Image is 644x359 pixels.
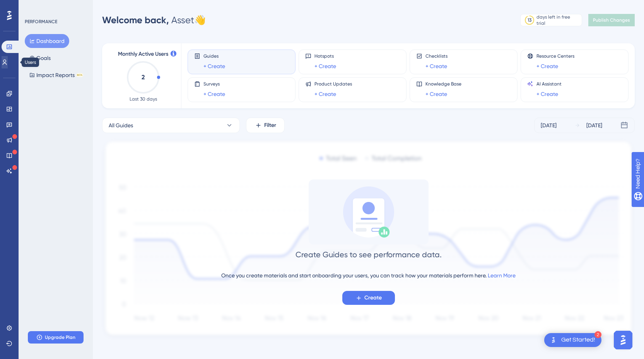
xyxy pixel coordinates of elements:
[296,249,442,260] div: Create Guides to see performance data.
[102,139,635,339] img: 1ec67ef948eb2d50f6bf237e9abc4f97.svg
[425,89,447,99] a: + Create
[536,81,562,87] span: AI Assistant
[488,272,516,279] a: Learn More
[203,81,225,87] span: Surveys
[28,331,84,344] button: Upgrade Plan
[561,336,595,344] div: Get Started!
[536,14,579,26] div: days left in free trial
[45,334,75,340] span: Upgrade Plan
[25,19,57,25] div: PERFORMANCE
[314,53,336,59] span: Hotspots
[425,53,448,59] span: Checklists
[588,14,635,26] button: Publish Changes
[203,53,225,59] span: Guides
[109,121,133,130] span: All Guides
[203,89,225,99] a: + Create
[118,50,168,59] span: Monthly Active Users
[314,89,336,99] a: + Create
[314,81,352,87] span: Product Updates
[586,121,602,130] div: [DATE]
[221,271,516,280] div: Once you create materials and start onboarding your users, you can track how your materials perfo...
[102,118,240,133] button: All Guides
[593,17,630,23] span: Publish Changes
[541,121,557,130] div: [DATE]
[425,62,447,71] a: + Create
[544,333,601,347] div: Open Get Started! checklist, remaining modules: 2
[425,81,461,87] span: Knowledge Base
[549,335,558,345] img: launcher-image-alternative-text
[612,328,635,352] iframe: UserGuiding AI Assistant Launcher
[314,62,336,71] a: + Create
[342,291,395,305] button: Create
[102,14,169,26] span: Welcome back,
[76,73,83,77] div: BETA
[25,51,55,65] button: Goals
[25,68,88,82] button: Impact ReportsBETA
[102,14,206,26] div: Asset 👋
[203,62,225,71] a: + Create
[536,89,558,99] a: + Create
[594,331,601,338] div: 2
[364,293,382,303] span: Create
[246,118,285,133] button: Filter
[25,34,69,48] button: Dashboard
[18,2,48,11] span: Need Help?
[536,62,558,71] a: + Create
[130,96,157,102] span: Last 30 days
[142,74,145,81] text: 2
[264,121,276,130] span: Filter
[536,53,574,59] span: Resource Centers
[528,17,531,23] div: 13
